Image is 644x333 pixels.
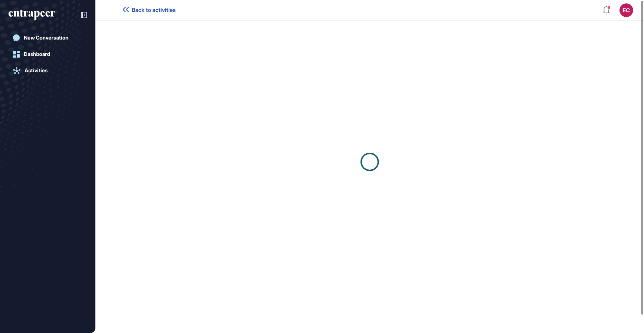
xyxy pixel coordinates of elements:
div: New Conversation [24,35,68,41]
a: Dashboard [9,47,87,61]
a: New Conversation [9,31,87,45]
div: Activities [25,67,48,74]
button: EC [619,3,633,17]
a: Back to activities [123,7,175,13]
a: Activities [9,64,87,77]
div: entrapeer-logo [9,10,55,20]
span: Back to activities [132,7,175,13]
div: Dashboard [24,51,50,57]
